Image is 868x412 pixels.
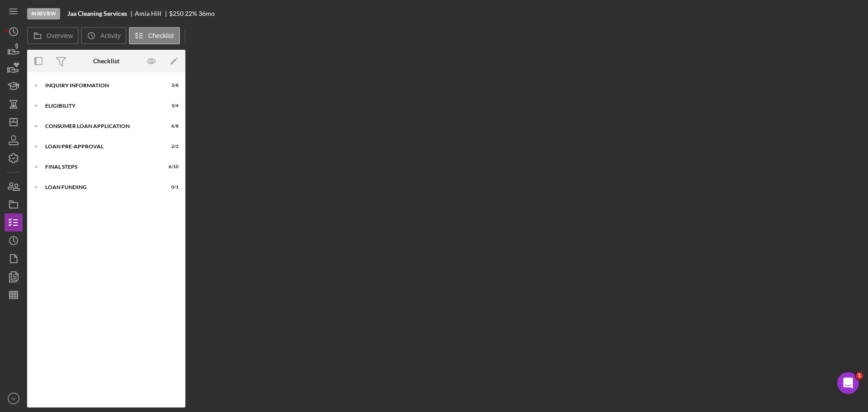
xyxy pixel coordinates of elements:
[129,27,180,44] button: Checklist
[162,185,179,190] div: 0 / 1
[45,123,156,129] div: Consumer Loan Application
[135,10,169,17] div: Amia Hill
[198,10,215,17] div: 36 mo
[148,32,174,39] label: Checklist
[67,10,127,17] b: Jaa Cleaning Services
[27,27,79,44] button: Overview
[45,185,156,190] div: Loan Funding
[45,164,156,170] div: FINAL STEPS
[169,10,184,17] div: $250
[93,57,119,65] div: Checklist
[47,32,73,39] label: Overview
[11,396,16,401] text: IV
[185,10,197,17] div: 22 %
[27,8,60,19] div: In Review
[100,32,120,39] label: Activity
[45,83,156,88] div: Inquiry Information
[162,164,179,170] div: 6 / 10
[5,389,23,407] button: IV
[162,103,179,109] div: 3 / 4
[45,144,156,149] div: Loan Pre-Approval
[162,83,179,88] div: 3 / 8
[856,372,863,379] span: 1
[162,123,179,129] div: 6 / 8
[81,27,126,44] button: Activity
[837,372,859,394] iframe: Intercom live chat
[45,103,156,109] div: Eligibility
[162,144,179,149] div: 2 / 2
